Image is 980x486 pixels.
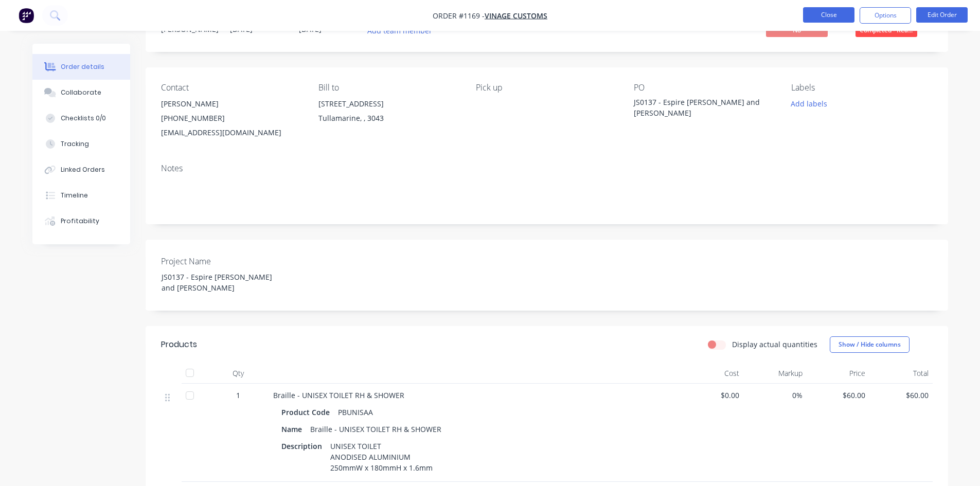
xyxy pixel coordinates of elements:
[161,97,302,111] div: [PERSON_NAME]
[318,97,459,111] div: [STREET_ADDRESS]
[856,24,917,39] button: Completed - Rea...
[281,439,326,454] div: Description
[61,62,104,71] div: Order details
[61,114,106,123] div: Checklists 0/0
[334,405,377,420] div: PBUNISAA
[743,363,807,384] div: Markup
[32,183,130,208] button: Timeline
[318,83,459,93] div: Bill to
[19,8,34,23] img: Factory
[634,83,775,93] div: PO
[207,363,269,384] div: Qty
[32,105,130,131] button: Checklists 0/0
[685,390,740,401] span: $0.00
[860,7,911,24] button: Options
[786,97,833,111] button: Add labels
[32,157,130,183] button: Linked Orders
[61,88,101,97] div: Collaborate
[747,390,803,401] span: 0%
[807,363,870,384] div: Price
[161,125,302,140] div: [EMAIL_ADDRESS][DOMAIN_NAME]
[869,363,933,384] div: Total
[161,164,933,173] div: Notes
[61,217,99,226] div: Profitability
[811,390,866,401] span: $60.00
[732,339,817,350] label: Display actual quantities
[61,139,89,149] div: Tracking
[61,191,88,200] div: Timeline
[634,97,762,118] div: JS0137 - Espire [PERSON_NAME] and [PERSON_NAME]
[61,165,105,174] div: Linked Orders
[161,111,302,125] div: [PHONE_NUMBER]
[281,422,306,437] div: Name
[32,131,130,157] button: Tracking
[830,336,910,353] button: Show / Hide columns
[916,7,968,23] button: Edit Order
[874,390,929,401] span: $60.00
[433,11,485,21] span: Order #1169 -
[791,83,932,93] div: Labels
[326,439,437,475] div: UNISEX TOILET ANODISED ALUMINIUM 250mmW x 180mmH x 1.6mm
[485,11,547,21] a: Vinage Customs
[281,405,334,420] div: Product Code
[476,83,617,93] div: Pick up
[273,390,404,400] span: Braille - UNISEX TOILET RH & SHOWER
[318,97,459,130] div: [STREET_ADDRESS]Tullamarine, , 3043
[32,80,130,105] button: Collaborate
[161,97,302,140] div: [PERSON_NAME][PHONE_NUMBER][EMAIL_ADDRESS][DOMAIN_NAME]
[161,338,197,351] div: Products
[318,111,459,125] div: Tullamarine, , 3043
[32,208,130,234] button: Profitability
[803,7,854,23] button: Close
[681,363,744,384] div: Cost
[153,269,282,295] div: JS0137 - Espire [PERSON_NAME] and [PERSON_NAME]
[32,54,130,80] button: Order details
[306,422,446,437] div: Braille - UNISEX TOILET RH & SHOWER
[236,390,240,401] span: 1
[161,255,290,267] label: Project Name
[161,83,302,93] div: Contact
